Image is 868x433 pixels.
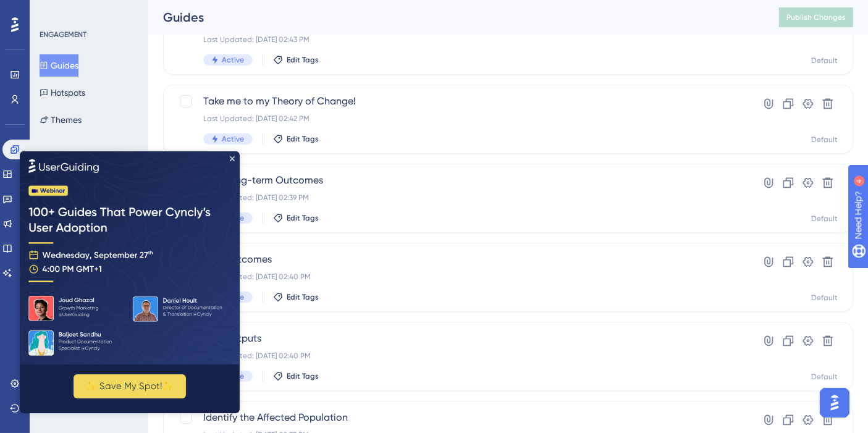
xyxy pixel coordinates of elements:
[273,134,319,144] button: Edit Tags
[203,35,714,44] div: Last Updated: [DATE] 02:43 PM
[222,134,244,144] span: Active
[287,213,319,223] span: Edit Tags
[203,410,714,425] span: Identify the Affected Population
[811,293,838,303] div: Default
[811,372,838,382] div: Default
[811,135,838,145] div: Default
[203,252,714,267] span: Add Outcomes
[203,114,714,124] div: Last Updated: [DATE] 02:42 PM
[273,55,319,65] button: Edit Tags
[203,351,714,361] div: Last Updated: [DATE] 02:40 PM
[287,292,319,302] span: Edit Tags
[203,272,714,282] div: Last Updated: [DATE] 02:40 PM
[29,3,77,18] span: Need Help?
[273,213,319,223] button: Edit Tags
[40,82,85,104] button: Hotspots
[203,173,714,188] span: Add Long-term Outcomes
[779,7,853,27] button: Publish Changes
[54,223,166,247] button: ✨ Save My Spot!✨
[163,9,748,26] div: Guides
[816,384,853,421] iframe: UserGuiding AI Assistant Launcher
[203,193,714,203] div: Last Updated: [DATE] 02:39 PM
[86,6,90,16] div: 4
[287,134,319,144] span: Edit Tags
[210,5,215,10] div: Close Preview
[811,56,838,65] div: Default
[40,54,78,77] button: Guides
[40,109,82,131] button: Themes
[786,12,846,22] span: Publish Changes
[40,30,86,40] div: ENGAGEMENT
[273,292,319,302] button: Edit Tags
[222,55,244,65] span: Active
[811,214,838,224] div: Default
[203,94,714,109] span: Take me to my Theory of Change!
[203,331,714,346] span: Add Outputs
[287,55,319,65] span: Edit Tags
[273,371,319,381] button: Edit Tags
[287,371,319,381] span: Edit Tags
